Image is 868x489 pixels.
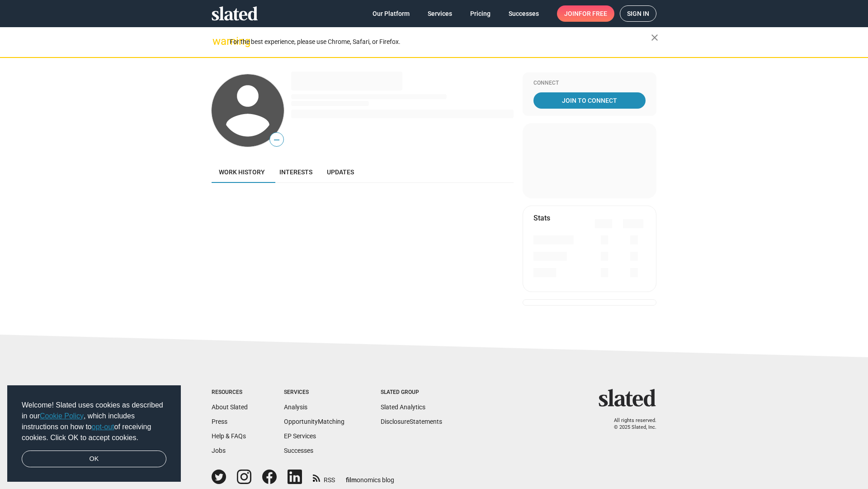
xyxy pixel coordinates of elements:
[272,161,320,183] a: Interests
[212,447,226,454] a: Jobs
[533,92,646,109] a: Join To Connect
[230,36,651,48] div: For the best experience, please use Chrome, Safari, or Firefox.
[320,161,361,183] a: Updates
[381,403,425,411] a: Slated Analytics
[463,5,498,22] a: Pricing
[346,469,394,484] a: filmonomics blog
[428,5,452,22] span: Services
[365,5,417,22] a: Our Platform
[620,5,656,22] a: Sign in
[284,447,313,454] a: Successes
[509,5,539,22] span: Successes
[22,451,166,468] a: dismiss cookie message
[327,168,354,176] span: Updates
[212,403,248,411] a: About Slated
[649,32,660,43] mat-icon: close
[7,385,181,482] div: cookieconsent
[212,418,227,425] a: Press
[40,412,84,420] a: Cookie Policy
[284,432,316,440] a: EP Services
[533,213,550,223] mat-card-title: Stats
[381,418,442,425] a: DisclosureStatements
[420,5,459,22] a: Services
[604,417,656,431] p: All rights reserved. © 2025 Slated, Inc.
[22,400,166,443] span: Welcome! Slated uses cookies as described in our , which includes instructions on how to of recei...
[92,423,114,431] a: opt-out
[212,432,246,440] a: Help & FAQs
[212,161,272,183] a: Work history
[579,5,607,22] span: for free
[557,5,614,22] a: Joinfor free
[564,5,607,22] span: Join
[346,476,357,484] span: film
[284,418,344,425] a: OpportunityMatching
[270,134,283,146] span: —
[627,6,649,21] span: Sign in
[279,168,312,176] span: Interests
[535,92,644,109] span: Join To Connect
[284,389,344,396] div: Services
[373,5,410,22] span: Our Platform
[470,5,491,22] span: Pricing
[284,403,307,411] a: Analysis
[313,470,335,484] a: RSS
[501,5,546,22] a: Successes
[212,389,248,396] div: Resources
[533,80,646,87] div: Connect
[212,36,223,47] mat-icon: warning
[219,168,265,176] span: Work history
[381,389,442,396] div: Slated Group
